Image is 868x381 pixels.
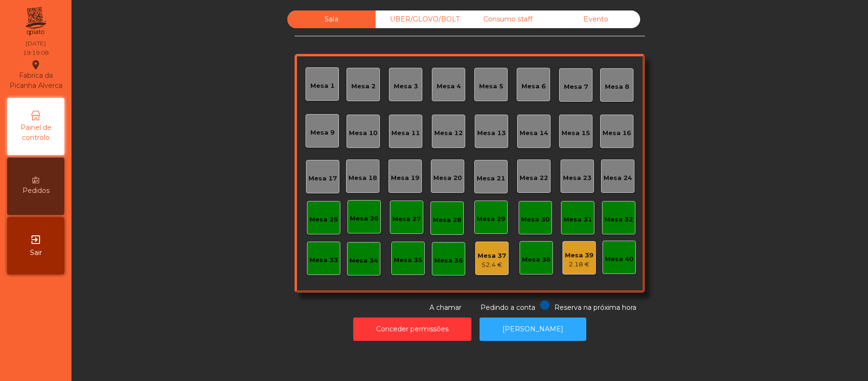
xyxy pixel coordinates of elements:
[478,251,506,261] div: Mesa 37
[26,39,46,48] div: [DATE]
[30,248,42,258] span: Sair
[351,82,376,91] div: Mesa 2
[434,128,463,138] div: Mesa 12
[605,254,633,264] div: Mesa 40
[349,128,378,138] div: Mesa 10
[308,174,337,183] div: Mesa 17
[349,256,378,265] div: Mesa 34
[434,256,463,265] div: Mesa 36
[562,128,590,138] div: Mesa 15
[477,214,505,224] div: Mesa 29
[521,82,546,91] div: Mesa 6
[565,251,593,260] div: Mesa 39
[309,255,338,265] div: Mesa 33
[564,82,588,92] div: Mesa 7
[464,11,552,28] div: Consumo staff
[348,173,377,183] div: Mesa 18
[437,82,461,91] div: Mesa 4
[603,173,632,183] div: Mesa 24
[602,128,631,138] div: Mesa 16
[310,81,335,91] div: Mesa 1
[605,82,629,92] div: Mesa 8
[391,128,420,138] div: Mesa 11
[521,215,550,224] div: Mesa 30
[477,174,505,183] div: Mesa 21
[480,317,586,341] button: [PERSON_NAME]
[353,317,471,341] button: Conceder permissões
[392,214,421,224] div: Mesa 27
[309,215,338,224] div: Mesa 25
[376,11,464,28] div: UBER/GLOVO/BOLT
[8,59,64,91] div: Fabrica da Picanha Alverca
[287,11,376,28] div: Sala
[477,128,506,138] div: Mesa 13
[23,49,49,57] div: 19:19:08
[563,173,592,183] div: Mesa 23
[520,128,548,138] div: Mesa 14
[394,82,418,91] div: Mesa 3
[350,214,378,223] div: Mesa 26
[394,255,422,265] div: Mesa 35
[480,303,535,312] span: Pedindo a conta
[391,173,419,183] div: Mesa 19
[563,215,592,224] div: Mesa 31
[24,5,47,38] img: qpiato
[478,260,506,270] div: 52.4 €
[30,234,41,245] i: exit_to_app
[552,11,640,28] div: Evento
[604,215,633,224] div: Mesa 32
[310,128,335,138] div: Mesa 9
[520,173,548,183] div: Mesa 22
[10,123,62,143] span: Painel de controlo
[565,260,593,269] div: 2.18 €
[22,186,50,196] span: Pedidos
[522,255,551,265] div: Mesa 38
[429,303,461,312] span: A chamar
[479,82,503,91] div: Mesa 5
[30,59,41,71] i: location_on
[433,215,461,225] div: Mesa 28
[433,173,462,183] div: Mesa 20
[554,303,636,312] span: Reserva na próxima hora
